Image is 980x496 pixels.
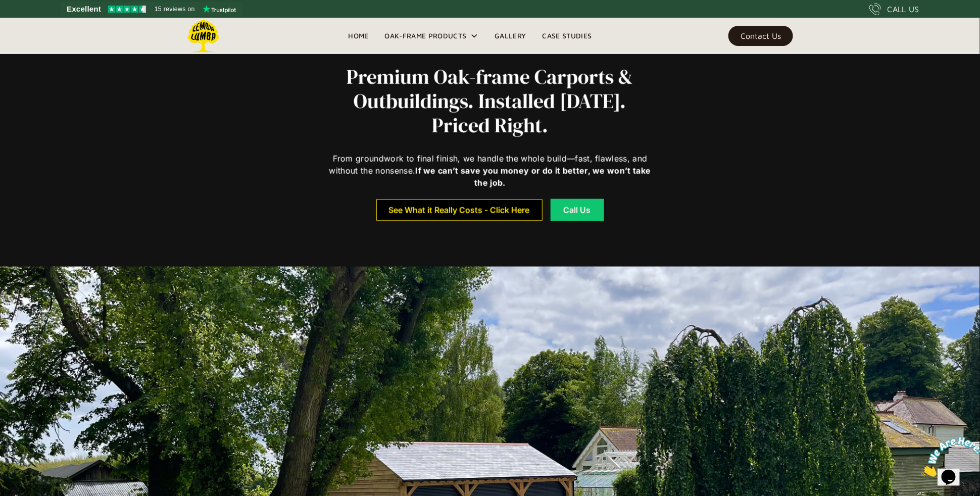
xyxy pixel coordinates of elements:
span: Excellent [67,3,101,15]
img: Trustpilot 4.5 stars [108,6,146,13]
span: 1 [4,4,8,13]
div: CALL US [888,3,919,15]
a: See Lemon Lumba reviews on Trustpilot [61,2,243,16]
div: From groundwork to final finish, we handle the whole build—fast, flawless, and without the nonsense. [325,153,654,189]
iframe: chat widget [917,433,980,481]
a: Case Studies [534,28,600,43]
div: Call Us [563,206,592,214]
div: See What it Really Costs - Click Here [389,207,530,214]
div: Oak-Frame Products [377,18,487,54]
a: CALL US [869,3,919,15]
a: Gallery [486,28,534,43]
a: Call Us [551,199,604,221]
img: Trustpilot logo [203,5,236,13]
h2: Premium Oak-frame Carports & Outbuildings. Installed [DATE]. Priced Right. [325,65,654,137]
strong: If we can’t save you money or do it better, we won’t take the job. [415,166,651,188]
div: Contact Us [741,32,781,39]
div: Oak-Frame Products [385,30,467,42]
a: Home [340,28,376,43]
img: Chat attention grabber [4,4,67,44]
a: Contact Us [728,26,793,46]
a: See What it Really Costs - Click Here [376,200,543,221]
span: 15 reviews on [155,3,195,15]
